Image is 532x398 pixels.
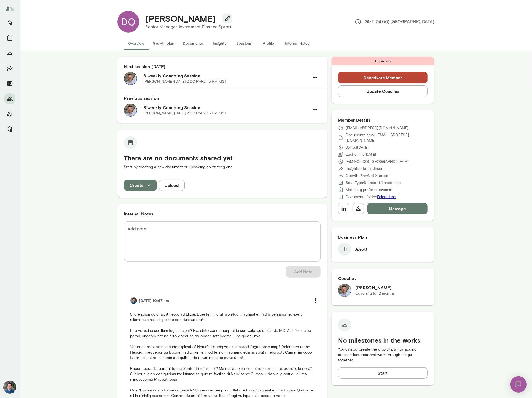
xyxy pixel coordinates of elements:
button: Overview [124,37,149,50]
p: Coaching for 2 months [355,291,395,296]
p: Documents folder: [346,194,396,200]
h6: Previous session [124,95,321,101]
h6: [PERSON_NAME] [355,284,395,291]
h6: Next session [DATE] [124,63,321,70]
p: You can co-create the growth plan by adding steps, milestones, and work through things together. [338,347,428,363]
button: Client app [4,109,15,119]
h4: [PERSON_NAME] [146,13,216,24]
p: [PERSON_NAME] · [DATE] · 2:00 PM-2:45 PM MST [144,111,227,116]
h6: Member Details [338,117,428,123]
div: DQ [117,11,139,33]
button: Growth plan [149,37,179,50]
p: Matching preference: email [346,187,392,193]
button: Upload [159,180,185,191]
p: (GMT-04:00) [GEOGRAPHIC_DATA] [355,18,434,25]
button: Manage [4,124,15,135]
h6: [DATE] 10:47 am [139,298,169,303]
img: Alex Yu [3,381,16,394]
button: Insights [4,63,15,74]
p: Joined [DATE] [346,145,369,150]
p: [EMAIL_ADDRESS][DOMAIN_NAME] [346,125,409,131]
button: Home [4,17,15,28]
h6: Coaches [338,275,428,282]
a: Folder Link [377,195,396,199]
button: Profile [256,37,281,50]
button: more [310,295,321,306]
button: Message [367,203,428,214]
h6: Internal Notes [124,211,321,217]
img: Mento [5,4,14,14]
button: Sessions [232,37,256,50]
h6: Biweekly Coaching Session [144,104,309,111]
p: Last online [DATE] [346,152,376,157]
p: Start by creating a new document or uploading an existing one. [124,164,321,170]
button: Update Coaches [338,85,428,97]
p: Senior Manager, Investment Finance, Sprott [146,24,232,30]
button: Sessions [4,33,15,43]
button: Members [4,93,15,104]
p: Insights Status: Unsent [346,166,385,171]
div: Admin only [332,57,434,65]
h6: Business Plan [338,234,428,240]
button: Deactivate Member [338,72,428,83]
p: (GMT-04:00) [GEOGRAPHIC_DATA] [346,159,409,164]
button: Insights [208,37,232,50]
button: Start [338,367,428,379]
p: [PERSON_NAME] · [DATE] · 2:00 PM-2:45 PM MST [144,79,227,84]
button: Documents [179,37,208,50]
button: Growth Plan [4,48,15,59]
h5: No milestones in the works [338,336,428,345]
p: Growth Plan: Not Started [346,173,388,179]
button: Documents [4,78,15,89]
button: Internal Notes [281,37,314,50]
h5: There are no documents shared yet. [124,154,321,162]
p: Seat Type: Standard/Leadership [346,180,401,186]
img: Alex Yu [130,297,137,304]
img: David Sferlazza [338,284,351,297]
h6: Sprott [354,246,368,252]
button: Create [124,180,157,191]
p: Documents email: [EMAIL_ADDRESS][DOMAIN_NAME] [346,132,428,143]
h6: Biweekly Coaching Session [144,72,309,79]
